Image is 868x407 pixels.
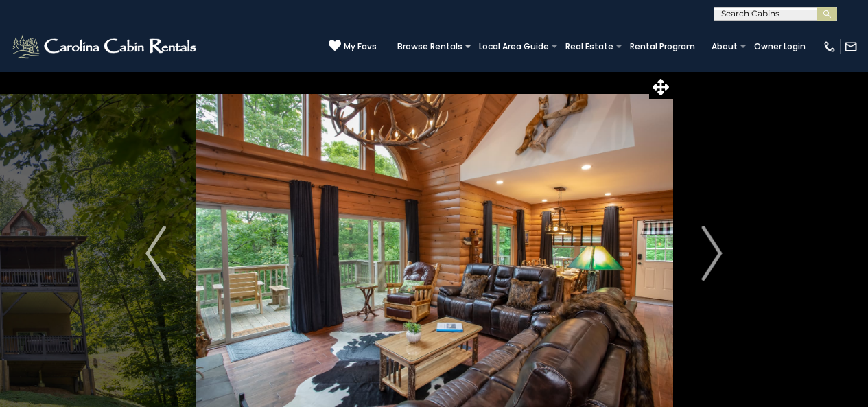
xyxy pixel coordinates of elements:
[344,40,377,53] span: My Favs
[747,37,812,56] a: Owner Login
[702,226,723,281] img: arrow
[623,37,702,56] a: Rental Program
[390,37,469,56] a: Browse Rentals
[472,37,556,56] a: Local Area Guide
[329,39,377,54] a: My Favs
[844,40,858,54] img: mail-regular-white.png
[145,226,166,281] img: arrow
[705,37,744,56] a: About
[823,40,836,54] img: phone-regular-white.png
[10,33,200,60] img: White-1-2.png
[559,37,620,56] a: Real Estate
